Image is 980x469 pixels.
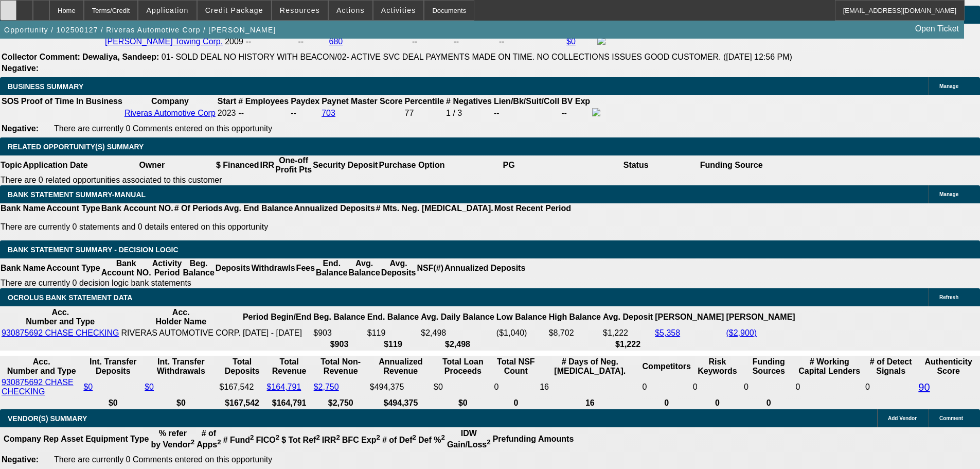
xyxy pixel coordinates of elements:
[420,307,495,327] th: Avg. Daily Balance
[939,192,958,197] span: Manage
[446,97,492,106] b: # Negatives
[238,109,244,117] span: --
[8,414,87,423] span: VENDOR(S) SUMMARY
[700,155,763,175] th: Funding Source
[138,1,196,20] button: Application
[144,398,218,408] th: $0
[494,97,559,106] b: Lien/Bk/Suit/Coll
[4,435,41,443] b: Company
[297,36,327,47] td: --
[61,435,149,443] b: Asset Equipment Type
[242,307,312,327] th: Period Begin/End
[1,96,20,107] th: SOS
[496,328,547,338] td: ($1,040)
[548,307,601,327] th: High Balance
[219,377,265,397] td: $167,542
[2,53,80,61] b: Collector Comment:
[151,97,189,106] b: Company
[238,97,289,106] b: # Employees
[548,328,601,338] td: $8,702
[313,339,365,350] th: $903
[8,246,179,254] span: Bank Statement Summary - Decision Logic
[418,436,445,444] b: Def %
[43,435,59,443] b: Rep
[494,357,539,376] th: Sum of the Total NSF Count and Total Overdraft Fee Count from Ocrolus
[2,64,39,73] b: Negative:
[939,294,958,300] span: Refresh
[144,357,218,376] th: Int. Transfer Withdrawals
[433,398,492,408] th: $0
[46,258,101,278] th: Account Type
[654,307,724,327] th: [PERSON_NAME]
[191,438,194,446] sup: 2
[121,328,241,338] td: RIVERAS AUTOMOTIVE CORP.
[865,377,917,397] td: 0
[281,436,320,444] b: $ Tot Ref
[124,109,216,117] a: Riveras Automotive Corp
[494,203,572,214] th: Most Recent Period
[198,1,271,20] button: Credit Package
[322,436,340,444] b: IRR
[215,258,251,278] th: Deposits
[314,383,339,391] a: $2,750
[367,339,419,350] th: $119
[367,328,419,338] td: $119
[182,258,215,278] th: Beg. Balance
[146,6,188,14] span: Application
[152,258,183,278] th: Activity Period
[336,433,340,441] sup: 2
[420,328,495,338] td: $2,498
[280,6,320,14] span: Resources
[293,203,375,214] th: Annualized Deposits
[369,357,432,376] th: Annualized Revenue
[219,398,265,408] th: $167,542
[446,109,492,118] div: 1 / 3
[322,109,335,117] a: 703
[197,429,221,449] b: # of Apps
[918,357,979,376] th: Authenticity Score
[312,155,378,175] th: Security Deposit
[83,398,143,408] th: $0
[83,383,93,391] a: $0
[433,377,492,397] td: $0
[496,307,547,327] th: Low Balance
[642,377,691,397] td: 0
[316,433,319,441] sup: 2
[602,339,653,350] th: $1,222
[597,37,605,45] img: facebook-icon.png
[21,96,123,107] th: Proof of Time In Business
[381,6,416,14] span: Activities
[381,258,417,278] th: Avg. Deposits
[54,455,272,464] span: There are currently 0 Comments entered on this opportunity
[561,97,590,106] b: BV Exp
[494,377,539,397] td: 0
[561,108,591,119] td: --
[795,383,800,391] span: 0
[493,108,560,119] td: --
[795,357,864,376] th: # Working Capital Lenders
[275,155,312,175] th: One-off Profit Pts
[259,155,275,175] th: IRR
[911,20,963,38] a: Open Ticket
[218,97,236,106] b: Start
[266,398,312,408] th: $164,791
[313,398,368,408] th: $2,750
[441,433,444,441] sup: 2
[8,143,144,151] span: RELATED OPPORTUNITY(S) SUMMARY
[373,1,424,20] button: Activities
[416,258,444,278] th: NSF(#)
[743,398,794,408] th: 0
[743,377,794,397] td: 0
[726,328,757,337] a: ($2,900)
[266,357,312,376] th: Total Revenue
[370,383,432,392] div: $494,375
[725,307,795,327] th: [PERSON_NAME]
[378,155,445,175] th: Purchase Option
[313,357,368,376] th: Total Non-Revenue
[918,381,930,393] a: 90
[82,53,159,61] b: Dewaliya, Sandeep:
[566,37,576,46] a: $0
[315,258,348,278] th: End. Balance
[223,436,254,444] b: # Fund
[445,155,572,175] th: PG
